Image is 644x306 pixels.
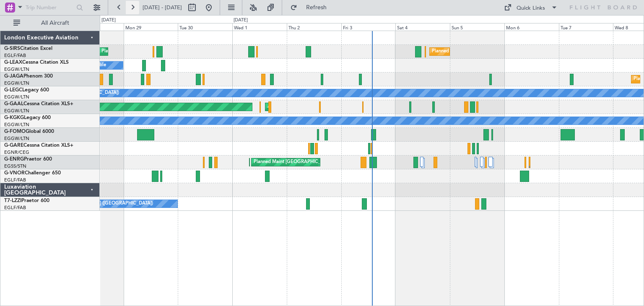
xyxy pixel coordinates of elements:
[4,122,29,128] a: EGGW/LTN
[254,156,386,169] div: Planned Maint [GEOGRAPHIC_DATA] ([GEOGRAPHIC_DATA])
[286,1,337,14] button: Refresh
[517,4,545,13] div: Quick Links
[4,52,26,59] a: EGLF/FAB
[4,66,29,73] a: EGGW/LTN
[26,1,74,14] input: Trip Number
[4,115,51,120] a: G-KGKGLegacy 600
[4,157,24,162] span: G-ENRG
[4,101,73,106] a: G-GAALCessna Citation XLS+
[299,5,334,10] span: Refresh
[4,74,23,79] span: G-JAGA
[234,17,248,24] div: [DATE]
[4,129,54,134] a: G-FOMOGlobal 6000
[4,80,29,86] a: EGGW/LTN
[504,23,559,31] div: Mon 6
[4,143,23,148] span: G-GARE
[500,1,562,14] button: Quick Links
[4,94,29,100] a: EGGW/LTN
[4,46,20,51] span: G-SIRS
[559,23,613,31] div: Tue 7
[4,198,21,203] span: T7-LZZI
[4,108,29,114] a: EGGW/LTN
[4,149,29,156] a: EGNR/CEG
[143,4,182,11] span: [DATE] - [DATE]
[267,101,316,113] div: AOG Maint Dusseldorf
[4,101,23,106] span: G-GAAL
[395,23,450,31] div: Sat 4
[4,135,29,142] a: EGGW/LTN
[4,60,22,65] span: G-LEAX
[9,16,91,30] button: All Aircraft
[178,23,232,31] div: Tue 30
[4,143,73,148] a: G-GARECessna Citation XLS+
[4,157,52,162] a: G-ENRGPraetor 600
[450,23,504,31] div: Sun 5
[4,129,26,134] span: G-FOMO
[432,45,564,58] div: Planned Maint [GEOGRAPHIC_DATA] ([GEOGRAPHIC_DATA])
[101,45,234,58] div: Planned Maint [GEOGRAPHIC_DATA] ([GEOGRAPHIC_DATA])
[4,171,61,176] a: G-VNORChallenger 650
[4,163,26,169] a: EGSS/STN
[4,60,69,65] a: G-LEAXCessna Citation XLS
[124,23,178,31] div: Mon 29
[4,88,22,93] span: G-LEGC
[4,198,49,203] a: T7-LZZIPraetor 600
[22,20,88,26] span: All Aircraft
[4,88,49,93] a: G-LEGCLegacy 600
[341,23,396,31] div: Fri 3
[4,115,24,120] span: G-KGKG
[232,23,287,31] div: Wed 1
[4,46,52,51] a: G-SIRSCitation Excel
[4,74,53,79] a: G-JAGAPhenom 300
[4,171,25,176] span: G-VNOR
[4,177,26,183] a: EGLF/FAB
[287,23,341,31] div: Thu 2
[4,205,26,211] a: EGLF/FAB
[101,17,116,24] div: [DATE]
